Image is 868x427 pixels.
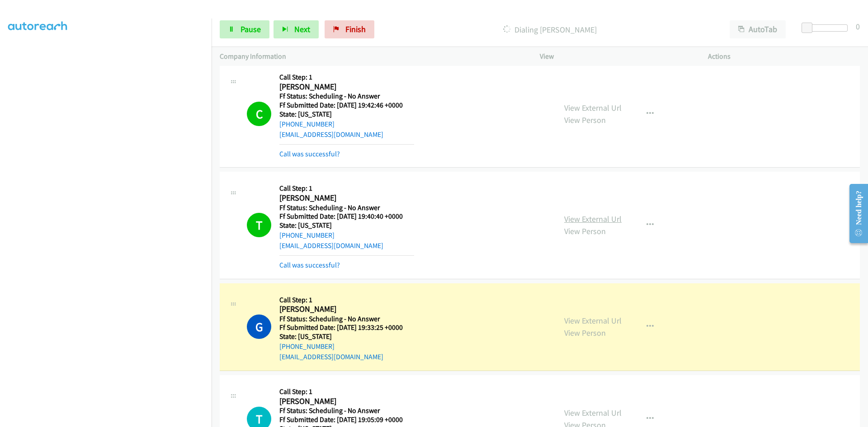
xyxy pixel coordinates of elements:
[279,396,414,407] h2: [PERSON_NAME]
[279,193,414,203] h2: [PERSON_NAME]
[806,24,848,32] div: Delay between calls (in seconds)
[220,51,524,62] p: Company Information
[220,20,269,38] a: Pause
[279,332,414,341] h5: State: [US_STATE]
[279,261,340,269] a: Call was successful?
[279,150,340,158] a: Call was successful?
[279,387,414,396] h5: Call Step: 1
[279,203,414,212] h5: Ff Status: Scheduling - No Answer
[564,408,622,418] a: View External Url
[294,24,310,34] span: Next
[279,73,414,82] h5: Call Step: 1
[279,101,414,110] h5: Ff Submitted Date: [DATE] 19:42:46 +0000
[279,406,414,415] h5: Ff Status: Scheduling - No Answer
[325,20,374,38] a: Finish
[279,212,414,221] h5: Ff Submitted Date: [DATE] 19:40:40 +0000
[279,82,414,92] h2: [PERSON_NAME]
[247,213,271,237] h1: T
[279,415,414,424] h5: Ff Submitted Date: [DATE] 19:05:09 +0000
[279,110,414,119] h5: State: [US_STATE]
[274,20,319,38] button: Next
[279,221,414,230] h5: State: [US_STATE]
[842,178,868,249] iframe: Resource Center
[279,231,335,239] a: [PHONE_NUMBER]
[279,120,335,128] a: [PHONE_NUMBER]
[564,103,622,113] a: View External Url
[387,23,713,36] p: Dialing [PERSON_NAME]
[279,241,383,250] a: [EMAIL_ADDRESS][DOMAIN_NAME]
[564,115,606,125] a: View Person
[279,314,414,324] h5: Ff Status: Scheduling - No Answer
[279,184,414,193] h5: Call Step: 1
[279,92,414,101] h5: Ff Status: Scheduling - No Answer
[540,51,692,62] p: View
[564,315,622,326] a: View External Url
[564,214,622,224] a: View External Url
[279,296,414,305] h5: Call Step: 1
[730,20,786,38] button: AutoTab
[564,226,606,236] a: View Person
[564,328,606,338] a: View Person
[345,24,366,34] span: Finish
[856,20,860,33] div: 0
[279,342,335,351] a: [PHONE_NUMBER]
[279,130,383,139] a: [EMAIL_ADDRESS][DOMAIN_NAME]
[708,51,860,62] p: Actions
[279,304,414,314] h2: [PERSON_NAME]
[241,24,261,34] span: Pause
[279,352,383,361] a: [EMAIL_ADDRESS][DOMAIN_NAME]
[247,314,271,339] h1: G
[279,323,414,332] h5: Ff Submitted Date: [DATE] 19:33:25 +0000
[247,102,271,126] h1: C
